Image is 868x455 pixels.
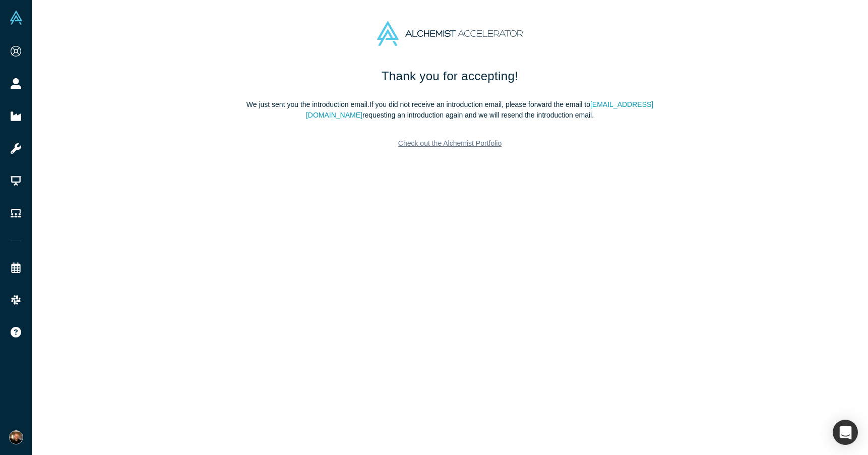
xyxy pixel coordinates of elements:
img: Alchemist Accelerator Logo [377,21,522,46]
p: We just sent you the introduction email. If you did not receive an introduction email, please for... [238,99,662,121]
img: Jeff Cherkassky's Account [9,430,23,444]
a: Check out the Alchemist Portfolio [391,135,509,152]
h1: Thank you for accepting! [238,67,662,85]
img: Alchemist Vault Logo [9,11,23,25]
